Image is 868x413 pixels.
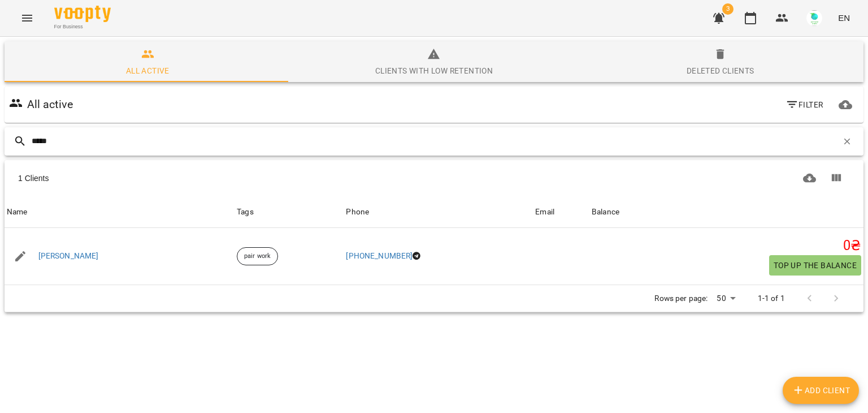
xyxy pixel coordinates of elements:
div: Email [535,205,554,219]
p: pair work [244,252,271,261]
button: Top up the balance [769,255,861,276]
div: pair work [237,247,278,265]
div: Phone [346,205,369,219]
div: Name [7,205,28,219]
a: [PHONE_NUMBER] [346,251,413,260]
span: For Business [54,23,111,31]
img: Voopty Logo [54,6,111,22]
button: Add Client [783,377,860,404]
span: 3 [722,3,734,15]
div: 1 Clients [18,173,423,184]
span: Name [7,205,232,219]
div: All active [126,64,170,78]
span: Add Client [792,384,850,397]
img: bbf80086e43e73aae20379482598e1e8.jpg [806,10,822,26]
span: Top up the balance [774,259,857,272]
div: Sort [592,205,619,219]
p: 1-1 of 1 [758,293,785,304]
p: Rows per page: [654,293,708,304]
div: Sort [346,205,369,219]
span: EN [838,12,850,24]
div: Table Toolbar [5,160,863,196]
span: Balance [592,205,861,219]
button: EN [834,7,854,28]
div: Deleted clients [687,64,754,78]
div: Tags [237,205,341,219]
button: Download CSV [796,165,823,192]
a: [PERSON_NAME] [38,251,99,262]
span: Phone [346,205,531,219]
h5: 0 ₴ [592,237,861,255]
div: Balance [592,205,619,219]
h6: All active [27,96,73,113]
button: Filter [781,94,828,115]
div: Sort [535,205,554,219]
div: Sort [7,205,28,219]
button: Show columns [823,165,850,192]
button: Menu [14,5,41,32]
div: 50 [712,290,739,307]
span: Filter [785,98,823,111]
div: Clients with low retention [375,64,493,78]
span: Email [535,205,587,219]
